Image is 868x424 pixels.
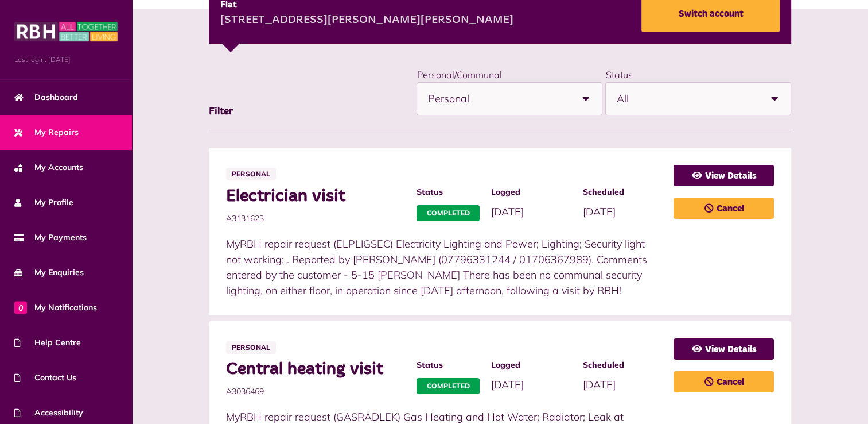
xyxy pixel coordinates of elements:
span: Personal [226,168,276,180]
span: [DATE] [582,205,615,218]
img: MyRBH [14,20,118,43]
span: [DATE] [582,378,615,391]
span: A3131623 [226,213,406,225]
label: Status [605,69,632,80]
span: Logged [491,186,571,198]
span: 0 [14,301,27,314]
span: Help Centre [14,337,81,349]
span: My Enquiries [14,267,84,279]
span: Scheduled [582,186,662,198]
a: Cancel [674,198,774,219]
span: Dashboard [14,91,78,103]
span: Scheduled [582,359,662,371]
label: Personal/Communal [417,69,501,80]
a: View Details [674,338,774,360]
a: View Details [674,165,774,186]
span: All [616,83,758,115]
span: [DATE] [491,378,524,391]
div: [STREET_ADDRESS][PERSON_NAME][PERSON_NAME] [220,12,513,29]
span: Central heating visit [226,359,406,380]
span: Filter [209,106,233,117]
span: Last login: [DATE] [14,55,118,65]
a: Cancel [674,371,774,392]
span: My Notifications [14,302,97,314]
span: My Accounts [14,161,83,174]
span: Completed [417,205,480,221]
p: MyRBH repair request (ELPLIGSEC) Electricity Lighting and Power; Lighting; Security light not wor... [226,236,663,298]
span: Personal [427,83,570,115]
span: Electrician visit [226,186,406,207]
span: My Profile [14,196,73,209]
span: Contact Us [14,372,76,384]
span: Status [417,359,480,371]
span: Logged [491,359,571,371]
span: Completed [417,378,480,394]
span: [DATE] [491,205,524,218]
span: Personal [226,341,276,354]
span: Status [417,186,480,198]
span: Accessibility [14,407,83,419]
span: My Repairs [14,126,79,138]
span: My Payments [14,232,87,244]
span: A3036469 [226,386,406,398]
